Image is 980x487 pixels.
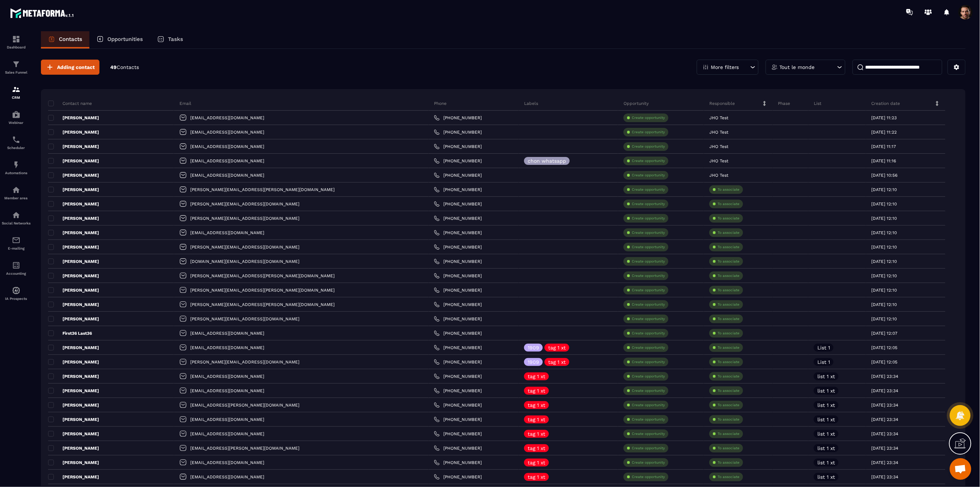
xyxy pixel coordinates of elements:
p: [DATE] 12:10 [872,259,897,264]
img: automations [12,186,20,194]
p: To associate [718,187,739,192]
p: [PERSON_NAME] [48,316,99,322]
p: [PERSON_NAME] [48,359,99,365]
button: Adding contact [41,60,99,75]
p: To associate [718,417,739,422]
img: accountant [12,261,20,270]
p: Create opportunity [632,273,665,278]
p: To associate [718,230,739,235]
p: Scheduler [2,146,31,150]
p: To associate [718,431,739,436]
a: [PHONE_NUMBER] [434,273,482,279]
p: [PERSON_NAME] [48,230,99,236]
a: accountantaccountantAccounting [2,256,31,281]
span: Adding contact [57,64,95,71]
p: To associate [718,460,739,465]
p: Opportunities [107,36,143,42]
a: [PHONE_NUMBER] [434,158,482,164]
p: E-mailing [2,246,31,250]
p: tag 1 xt [528,374,545,379]
p: [DATE] 23:34 [872,374,899,379]
p: [DATE] 12:10 [872,245,897,250]
p: Create opportunity [632,388,665,393]
a: [PHONE_NUMBER] [434,345,482,351]
p: To associate [718,446,739,451]
p: Contact name [48,101,92,106]
p: To associate [718,216,739,221]
a: automationsautomationsAutomations [2,155,31,180]
p: Create opportunity [632,417,665,422]
p: [PERSON_NAME] [48,417,99,422]
a: Tasks [150,31,190,48]
p: [PERSON_NAME] [48,158,99,164]
a: [PHONE_NUMBER] [434,230,482,236]
a: [PHONE_NUMBER] [434,474,482,480]
p: [PERSON_NAME] [48,302,99,307]
p: [DATE] 12:10 [872,187,897,192]
p: CRM [2,96,31,99]
a: Mở cuộc trò chuyện [950,458,971,480]
p: tag 1 xt [528,417,545,422]
p: Dashboard [2,45,31,49]
p: [DATE] 23:34 [872,474,899,479]
p: [PERSON_NAME] [48,201,99,207]
a: [PHONE_NUMBER] [434,287,482,293]
p: Labels [524,101,538,106]
p: [DATE] 23:34 [872,460,899,465]
p: [DATE] 23:34 [872,403,899,408]
p: [DATE] 12:10 [872,316,897,321]
p: tag 1 xt [528,403,545,408]
a: [PHONE_NUMBER] [434,129,482,135]
p: To associate [718,288,739,293]
p: To associate [718,374,739,379]
p: [PERSON_NAME] [48,215,99,221]
a: [PHONE_NUMBER] [434,201,482,207]
p: Create opportunity [632,158,665,163]
p: 1909 [528,345,539,350]
a: [PHONE_NUMBER] [434,302,482,307]
a: [PHONE_NUMBER] [434,445,482,451]
p: list 1 xt [817,460,835,465]
a: emailemailE-mailing [2,231,31,256]
p: JHO Test [709,144,728,149]
p: To associate [718,345,739,350]
p: Create opportunity [632,302,665,307]
p: chon whatsapp [528,158,566,163]
p: JHO Test [709,173,728,178]
p: Create opportunity [632,288,665,293]
p: Social Networks [2,221,31,225]
p: tag 1 xt [528,460,545,465]
p: [PERSON_NAME] [48,129,99,135]
img: email [12,236,20,245]
p: To associate [718,245,739,250]
p: [PERSON_NAME] [48,187,99,193]
p: [PERSON_NAME] [48,345,99,351]
p: [DATE] 23:34 [872,446,899,451]
a: [PHONE_NUMBER] [434,388,482,394]
img: formation [12,60,20,69]
p: To associate [718,201,739,207]
p: list 1 xt [817,403,835,408]
p: To associate [718,388,739,393]
p: To associate [718,474,739,479]
p: Create opportunity [632,431,665,436]
p: [PERSON_NAME] [48,172,99,178]
p: [PERSON_NAME] [48,460,99,465]
p: [DATE] 11:16 [872,158,896,163]
p: [DATE] 23:34 [872,431,899,436]
p: [PERSON_NAME] [48,388,99,394]
p: To associate [718,316,739,321]
p: [PERSON_NAME] [48,273,99,279]
p: Create opportunity [632,130,665,135]
p: tag 1 xt [548,360,566,365]
p: To associate [718,331,739,336]
p: JHO Test [709,115,728,120]
p: Contacts [59,36,82,42]
span: Contacts [117,64,139,70]
img: automations [12,110,20,119]
p: list 1 xt [817,417,835,422]
p: list 1 xt [817,374,835,379]
a: formationformationDashboard [2,29,31,55]
p: tag 1 xt [548,345,566,350]
img: formation [12,85,20,94]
